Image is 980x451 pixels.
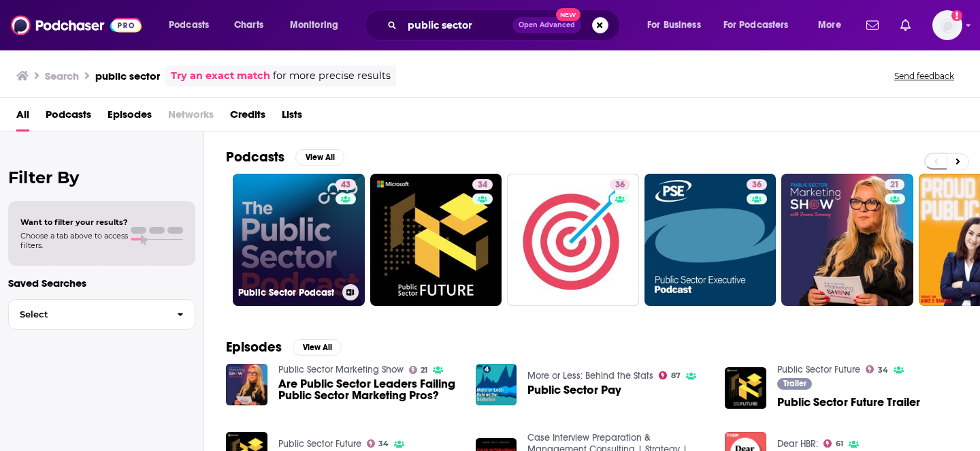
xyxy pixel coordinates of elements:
[238,287,337,298] h3: Public Sector Podcast
[723,16,789,35] span: For Podcasters
[282,104,302,131] a: Lists
[932,10,962,40] span: Logged in as Marketing09
[8,168,195,187] h2: Filter By
[478,178,487,192] span: 34
[951,10,962,21] svg: Add a profile image
[861,14,884,37] a: Show notifications dropdown
[234,16,263,35] span: Charts
[808,14,858,36] button: open menu
[367,439,389,448] a: 34
[226,339,282,356] h2: Episodes
[715,14,808,36] button: open menu
[507,174,639,306] a: 36
[836,441,843,447] span: 61
[895,14,916,37] a: Show notifications dropdown
[8,277,195,290] p: Saved Searches
[781,174,913,306] a: 21
[659,371,681,379] a: 87
[671,373,681,379] span: 87
[615,178,625,192] span: 36
[280,14,356,36] button: open menu
[295,149,344,166] button: View All
[527,370,653,382] a: More or Less: Behind the Stats
[527,384,621,396] a: Public Sector Pay
[747,179,767,190] a: 36
[45,69,79,82] h3: Search
[644,174,777,306] a: 36
[293,339,342,356] button: View All
[890,178,899,192] span: 21
[725,367,766,409] img: Public Sector Future Trailer
[226,339,342,356] a: EpisodesView All
[16,104,29,131] a: All
[866,365,888,373] a: 34
[108,104,152,131] a: Episodes
[11,12,142,38] img: Podchaser - Follow, Share and Rate Podcasts
[823,439,843,448] a: 61
[233,174,365,306] a: 43Public Sector Podcast
[378,441,389,447] span: 34
[278,378,459,401] a: Are Public Sector Leaders Failing Public Sector Marketing Pros?
[610,179,630,190] a: 36
[95,69,160,82] h3: public sector
[169,16,209,35] span: Podcasts
[171,68,270,84] a: Try an exact match
[159,14,227,36] button: open menu
[168,104,214,131] span: Networks
[519,22,575,29] span: Open Advanced
[9,310,166,319] span: Select
[409,366,428,374] a: 21
[777,396,920,408] a: Public Sector Future Trailer
[752,178,762,192] span: 36
[278,364,404,375] a: Public Sector Marketing Show
[226,149,284,166] h2: Podcasts
[932,10,962,40] img: User Profile
[378,10,633,41] div: Search podcasts, credits, & more...
[878,367,888,373] span: 34
[278,438,361,450] a: Public Sector Future
[885,179,904,190] a: 21
[20,231,128,250] span: Choose a tab above to access filters.
[20,217,128,227] span: Want to filter your results?
[512,17,581,33] button: Open AdvancedNew
[336,179,356,190] a: 43
[777,364,860,375] a: Public Sector Future
[932,10,962,40] button: Show profile menu
[783,379,806,388] span: Trailer
[777,438,818,450] a: Dear HBR:
[46,104,91,131] a: Podcasts
[226,364,267,405] img: Are Public Sector Leaders Failing Public Sector Marketing Pros?
[556,8,581,21] span: New
[402,14,512,36] input: Search podcasts, credits, & more...
[230,104,265,131] a: Credits
[476,364,517,405] img: Public Sector Pay
[472,179,493,190] a: 34
[273,68,391,84] span: for more precise results
[421,367,427,373] span: 21
[225,14,272,36] a: Charts
[647,16,701,35] span: For Business
[818,16,841,35] span: More
[638,14,718,36] button: open menu
[290,16,338,35] span: Monitoring
[226,149,344,166] a: PodcastsView All
[890,70,958,82] button: Send feedback
[8,299,195,330] button: Select
[341,178,350,192] span: 43
[370,174,502,306] a: 34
